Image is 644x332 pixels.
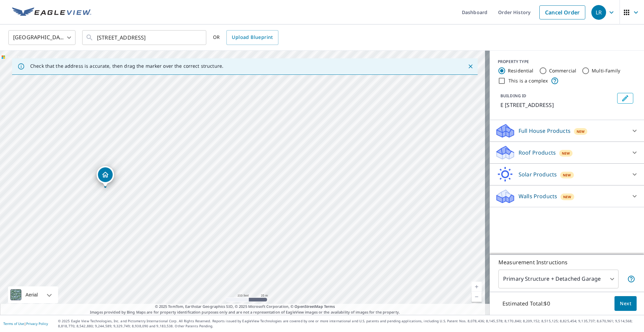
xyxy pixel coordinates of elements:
p: Check that the address is accurate, then drag the marker over the correct structure. [30,63,223,69]
input: Search by address or latitude-longitude [97,28,193,47]
label: Multi-Family [592,67,620,74]
span: New [577,129,585,134]
div: [GEOGRAPHIC_DATA] [8,28,75,47]
p: Solar Products [519,170,557,178]
span: © 2025 TomTom, Earthstar Geographics SIO, © 2025 Microsoft Corporation, © [155,304,335,310]
div: Aerial [8,286,58,303]
span: Your report will include the primary structure and a detached garage if one exists. [627,275,635,283]
p: Roof Products [519,149,556,157]
label: Commercial [549,67,577,74]
a: Current Level 18, Zoom In [472,282,482,292]
div: Primary Structure + Detached Garage [498,270,619,288]
span: New [563,194,571,200]
button: Close [466,62,475,71]
a: OpenStreetMap [294,304,323,309]
label: Residential [508,67,534,74]
div: Full House ProductsNew [495,123,639,139]
a: Current Level 18, Zoom Out [472,292,482,302]
div: Walls ProductsNew [495,188,639,204]
a: Terms of Use [3,321,24,326]
p: Full House Products [519,127,571,135]
div: PROPERTY TYPE [498,59,636,65]
span: Upload Blueprint [232,33,273,42]
div: Dropped pin, building 1, Residential property, E 7220 South St Salt Lake City, UT 84121 [97,166,114,187]
div: Roof ProductsNew [495,145,639,161]
a: Terms [324,304,335,309]
p: © 2025 Eagle View Technologies, Inc. and Pictometry International Corp. All Rights Reserved. Repo... [58,319,641,329]
p: E [STREET_ADDRESS] [500,101,614,109]
div: Solar ProductsNew [495,166,639,182]
p: Measurement Instructions [498,258,635,266]
span: New [562,151,570,156]
img: EV Logo [12,7,91,17]
div: OR [213,30,278,45]
button: Edit building 1 [617,93,633,104]
span: New [563,172,571,178]
p: | [3,322,48,326]
p: BUILDING ID [500,93,526,99]
p: Walls Products [519,192,557,200]
p: Estimated Total: $0 [497,296,555,311]
div: LR [591,5,606,20]
div: Aerial [23,286,40,303]
label: This is a complex [508,77,548,84]
button: Next [614,296,637,311]
a: Upload Blueprint [226,30,278,45]
a: Privacy Policy [26,321,48,326]
span: Next [620,299,631,308]
a: Cancel Order [539,5,585,19]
